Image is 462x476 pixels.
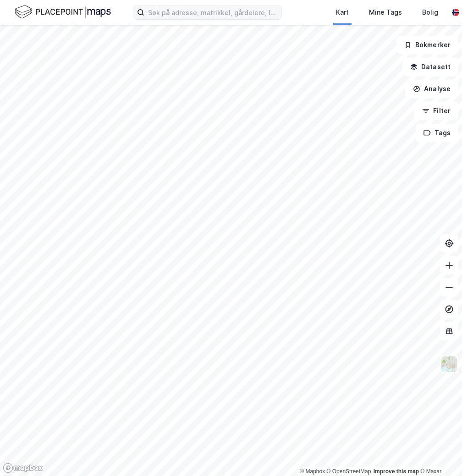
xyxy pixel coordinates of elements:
button: Datasett [402,58,458,76]
button: Tags [416,124,458,142]
a: Mapbox homepage [3,463,43,473]
img: logo.f888ab2527a4732fd821a326f86c7f29.svg [15,4,111,20]
a: Mapbox [300,468,325,475]
iframe: Chat Widget [416,432,462,476]
img: Z [440,356,458,373]
div: Mine Tags [369,7,402,18]
button: Analyse [405,80,458,98]
button: Bokmerker [396,36,458,54]
div: Kontrollprogram for chat [416,432,462,476]
div: Bolig [422,7,438,18]
a: Improve this map [374,468,419,475]
a: OpenStreetMap [327,468,371,475]
div: Kart [336,7,349,18]
button: Filter [414,102,458,120]
input: Søk på adresse, matrikkel, gårdeiere, leietakere eller personer [144,5,281,19]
